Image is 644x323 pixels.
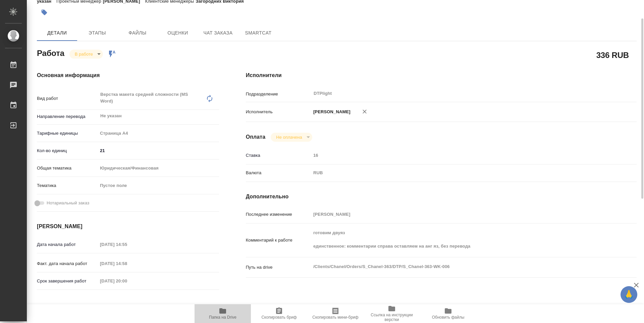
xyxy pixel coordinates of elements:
[209,315,236,320] span: Папка на Drive
[246,133,266,141] h4: Оплата
[271,133,312,142] div: В работе
[37,241,98,248] p: Дата начала работ
[37,182,98,189] p: Тематика
[37,278,98,284] p: Срок завершения работ
[621,286,637,303] button: 🙏
[41,29,73,37] span: Детали
[37,95,98,102] p: Вид работ
[246,193,637,201] h4: Дополнительно
[73,51,95,57] button: В работе
[98,163,219,174] div: Юридическая/Финансовая
[432,315,465,320] span: Обновить файлы
[420,304,476,323] button: Обновить файлы
[98,259,156,268] input: Пустое поле
[246,109,311,115] p: Исполнитель
[202,29,234,37] span: Чат заказа
[37,260,98,267] p: Факт. дата начала работ
[364,304,420,323] button: Ссылка на инструкции верстки
[311,227,604,252] textarea: готовим двуяз единственное: комментарии справа оставляем на анг яз, без перевода
[98,128,219,139] div: Страница А4
[81,29,113,37] span: Этапы
[623,287,635,302] span: 🙏
[242,29,274,37] span: SmartCat
[246,211,311,218] p: Последнее изменение
[195,304,251,323] button: Папка на Drive
[307,304,364,323] button: Скопировать мини-бриф
[37,47,64,59] h2: Работа
[261,315,297,320] span: Скопировать бриф
[37,147,98,154] p: Кол-во единиц
[311,150,604,160] input: Пустое поле
[98,180,219,191] div: Пустое поле
[311,261,604,272] textarea: /Clients/Chanel/Orders/S_Chanel-363/DTP/S_Chanel-363-WK-006
[274,134,304,140] button: Не оплачена
[596,49,629,61] h2: 336 RUB
[37,130,98,137] p: Тарифные единицы
[311,209,604,219] input: Пустое поле
[98,276,156,286] input: Пустое поле
[246,71,637,79] h4: Исполнители
[357,104,372,119] button: Удалить исполнителя
[312,315,358,320] span: Скопировать мини-бриф
[69,50,103,59] div: В работе
[98,302,156,312] input: Пустое поле
[37,5,52,20] button: Добавить тэг
[311,167,604,179] div: RUB
[246,91,311,98] p: Подразделение
[246,170,311,176] p: Валюта
[246,264,311,271] p: Путь на drive
[162,29,194,37] span: Оценки
[246,152,311,159] p: Ставка
[47,200,89,206] span: Нотариальный заказ
[98,240,156,249] input: Пустое поле
[37,165,98,172] p: Общая тематика
[121,29,154,37] span: Файлы
[311,109,351,115] p: [PERSON_NAME]
[251,304,307,323] button: Скопировать бриф
[37,304,98,310] p: Факт. срок заверш. работ
[37,113,98,120] p: Направление перевода
[368,313,416,322] span: Ссылка на инструкции верстки
[98,146,219,155] input: ✎ Введи что-нибудь
[37,71,219,79] h4: Основная информация
[100,182,211,189] div: Пустое поле
[246,237,311,244] p: Комментарий к работе
[37,222,219,231] h4: [PERSON_NAME]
